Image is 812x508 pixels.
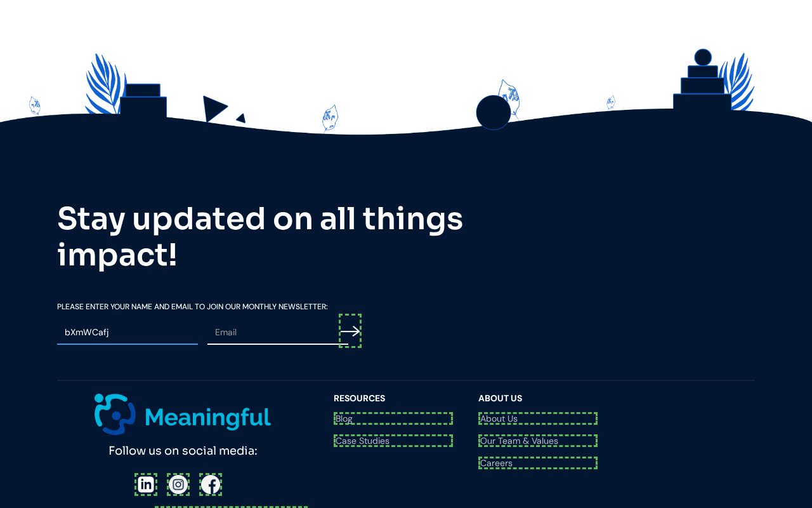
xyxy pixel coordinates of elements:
[334,434,453,447] a: Case Studies
[478,434,598,447] a: Our Team & Values
[57,303,362,352] form: Email Form
[207,321,348,345] input: Email
[57,303,362,311] label: Please Enter your Name and email To Join our Monthly Newsletter:
[478,457,598,469] a: Careers
[334,412,453,425] a: Blog
[339,314,362,349] input: Submit
[478,412,598,425] a: About Us
[57,435,308,461] div: Follow us on social media:
[57,201,501,274] h2: Stay updated on all things impact!
[57,321,198,345] input: Name
[478,394,598,403] div: About Us
[334,394,453,403] div: resources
